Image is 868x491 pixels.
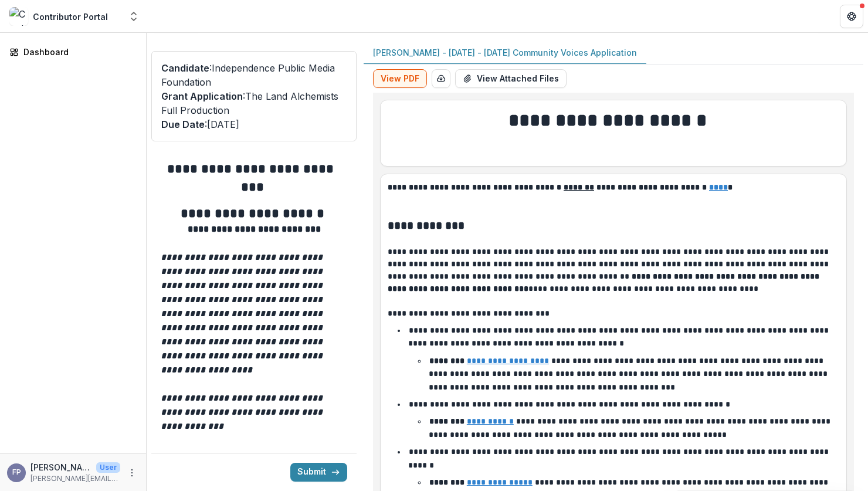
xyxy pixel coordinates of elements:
[373,46,637,59] p: [PERSON_NAME] - [DATE] - [DATE] Community Voices Application
[23,46,132,58] div: Dashboard
[373,69,427,88] button: View PDF
[30,461,91,473] p: [PERSON_NAME]
[161,118,205,130] span: Due Date
[9,7,28,26] img: Contributor Portal
[30,473,120,484] p: [PERSON_NAME][EMAIL_ADDRESS][DOMAIN_NAME]
[12,469,21,476] div: Fred Pinguel
[161,89,347,117] p: : The Land Alchemists Full Production
[290,463,347,482] button: Submit
[126,5,142,28] button: Open entity switcher
[161,62,209,74] span: Candidate
[161,61,347,89] p: : Independence Public Media Foundation
[33,11,108,23] div: Contributor Portal
[96,462,120,473] p: User
[840,5,863,28] button: Get Help
[161,90,243,102] span: Grant Application
[125,466,139,480] button: More
[161,117,347,131] p: : [DATE]
[455,69,567,88] button: View Attached Files
[5,42,141,62] a: Dashboard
